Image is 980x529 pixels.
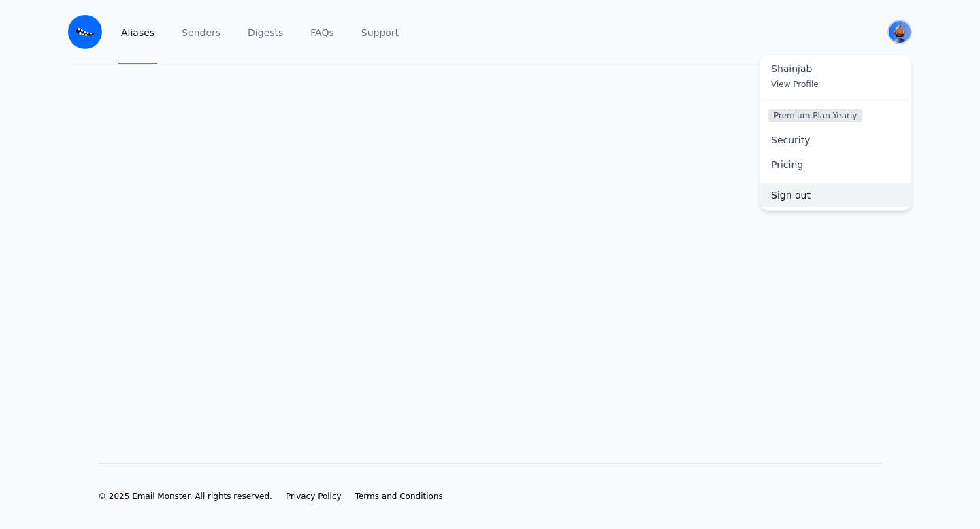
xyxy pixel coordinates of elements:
a: Pricing [760,152,911,177]
span: Shainjab [771,63,900,75]
img: Email Monster [68,15,102,49]
a: Terms and Conditions [355,491,443,502]
img: Shainjab's Avatar [889,21,911,43]
a: Security [760,128,911,152]
span: View Profile [771,80,819,89]
span: Terms and Conditions [355,492,443,501]
li: © 2025 Email Monster. All rights reserved. [98,491,272,502]
span: Privacy Policy [286,492,342,501]
a: Sign out [760,183,911,207]
span: Premium Plan Yearly [768,109,862,122]
a: Shainjab View Profile [760,55,911,100]
button: User menu [887,20,912,44]
a: Privacy Policy [286,491,342,502]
